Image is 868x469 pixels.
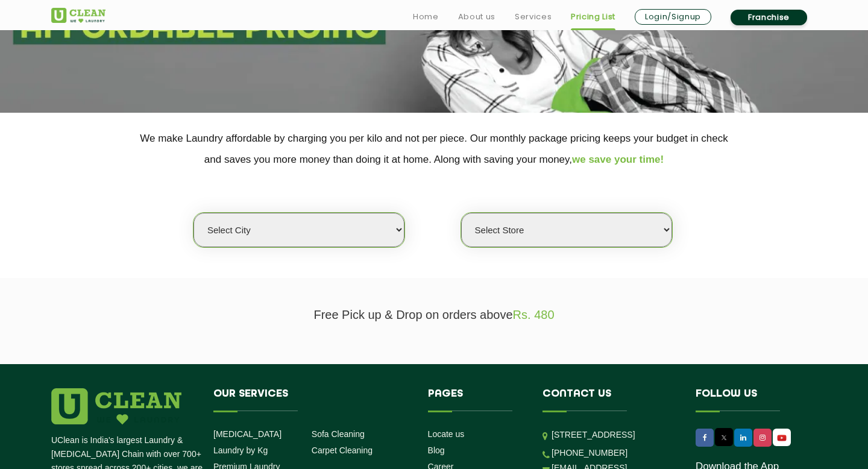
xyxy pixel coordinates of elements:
[213,388,410,411] h4: Our Services
[312,445,373,455] a: Carpet Cleaning
[51,308,817,322] p: Free Pick up & Drop on orders above
[428,429,465,439] a: Locate us
[696,388,802,411] h4: Follow us
[542,388,678,411] h4: Contact us
[515,10,552,24] a: Services
[552,428,678,442] p: [STREET_ADDRESS]
[774,432,790,444] img: UClean Laundry and Dry Cleaning
[731,10,807,25] a: Franchise
[51,8,105,23] img: UClean Laundry and Dry Cleaning
[428,445,445,455] a: Blog
[51,128,817,170] p: We make Laundry affordable by charging you per kilo and not per piece. Our monthly package pricin...
[513,308,555,321] span: Rs. 480
[213,429,281,439] a: [MEDICAL_DATA]
[635,9,711,25] a: Login/Signup
[51,388,181,424] img: logo.png
[413,10,439,24] a: Home
[213,445,268,455] a: Laundry by Kg
[428,388,525,411] h4: Pages
[572,154,664,165] span: we save your time!
[552,448,627,458] a: [PHONE_NUMBER]
[571,10,615,24] a: Pricing List
[312,429,365,439] a: Sofa Cleaning
[458,10,495,24] a: About us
